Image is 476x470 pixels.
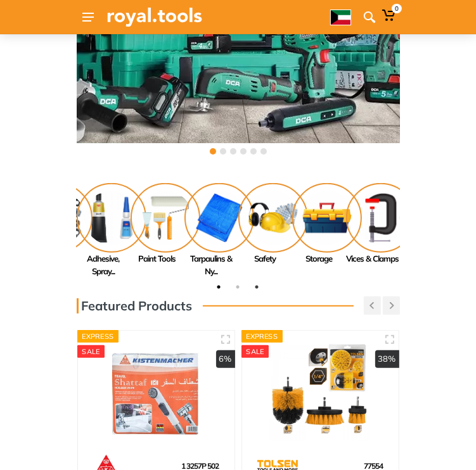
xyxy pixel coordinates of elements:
[77,345,105,358] div: SALE
[77,183,146,253] img: Royal - Adhesive, Spray & Chemical
[346,183,400,265] a: Vices & Clamps
[184,253,238,277] div: Tarpaulins & Ny...
[131,253,184,265] div: Paint Tools
[213,281,226,293] button: 1 of 3
[77,330,119,343] div: Express
[89,342,223,442] img: Royal Tools - Travel shattaf set
[330,10,351,25] img: ar.webp
[131,183,200,253] img: Royal - Paint Tools
[346,253,400,265] div: Vices & Clamps
[184,183,238,277] a: Tarpaulins & Ny...
[241,345,269,358] div: SALE
[346,183,416,253] img: Royal - Vices & Clamps
[184,183,254,253] img: Royal - Tarpaulins & Nylons
[77,253,131,277] div: Adhesive, Spray...
[77,298,193,314] h3: Featured Products
[238,253,292,265] div: Safety
[251,281,264,293] button: 3 of 3
[232,281,245,293] button: 2 of 3
[392,4,402,13] span: 0
[241,330,283,343] div: Express
[375,350,399,368] div: 38%
[238,183,292,265] a: Safety
[131,183,184,265] a: Paint Tools
[254,342,387,442] img: Royal Tools - 3PCS DRILL BRUSH SET
[292,183,346,265] a: Storage
[77,183,131,277] a: Adhesive, Spray...
[107,8,202,27] img: Royal Tools Logo
[292,183,362,253] img: Royal - Storage
[216,350,235,368] div: 6%
[292,253,346,265] div: Storage
[238,183,308,253] img: Royal - Safety
[379,4,400,30] a: 0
